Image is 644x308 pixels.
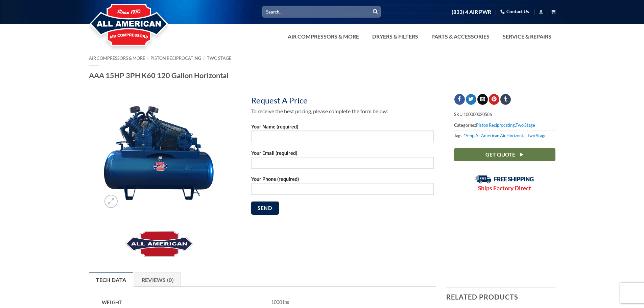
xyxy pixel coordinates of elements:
a: Reviews (0) [135,273,181,287]
a: Share on Twitter [466,94,476,105]
span: / [147,55,148,61]
label: Your Email (required) [251,149,434,173]
input: Send [251,202,279,215]
a: Dryers & Filters [368,30,422,43]
a: Share on Facebook [454,94,465,105]
a: View cart [551,7,555,16]
a: All American Air [475,133,505,138]
label: Your Phone (required) [251,175,434,199]
form: Contact form [251,123,434,220]
a: Horizontal [506,133,526,138]
button: Submit [370,7,380,17]
a: Two Stage [207,55,231,61]
p: To receive the best pricing, please complete the form below: [251,107,434,116]
img: AAA 15HP 3PH K60 120 Gallon Horizontal [101,94,218,211]
div: Request A Price [251,94,321,107]
a: Share on Tumblr [500,94,511,105]
input: Your Email (required) [251,157,434,169]
span: SKU: [454,109,555,119]
img: All American Air Compressors [124,230,195,257]
input: Your Name (required) [251,131,434,142]
strong: Ships Factory Direct [478,185,531,192]
a: Air Compressors & More [284,30,363,43]
h1: AAA 15HP 3PH K60 120 Gallon Horizontal [89,71,555,80]
a: Pin on Pinterest [489,94,499,105]
span: Tags: , , , [454,130,555,141]
span: 100000020586 [463,112,492,117]
label: Your Name (required) [251,123,434,147]
a: Piston Reciprocating [150,55,201,61]
img: Free Shipping [475,175,534,184]
a: Piston Reciprocating [476,122,515,128]
a: Parts & Accessories [427,30,494,43]
a: Two Stage [516,122,535,128]
h3: Related products [446,288,555,306]
a: Tech Data [89,273,134,287]
a: Air Compressors & More [89,55,145,61]
span: Get Quote [485,150,515,159]
a: Login [539,7,543,16]
span: / [203,55,205,61]
input: Your Phone (required) [251,183,434,195]
input: Search… [262,6,381,17]
a: Contact Us [500,6,529,17]
a: (833) 4 AIR PWR [452,6,491,18]
nav: Breadcrumb [89,56,555,61]
a: Zoom [104,195,118,208]
a: Two Stage [527,133,547,138]
a: Get Quote [454,148,555,161]
a: Email to a Friend [477,94,488,105]
a: 15-hp [463,133,474,138]
a: Service & Repairs [499,30,555,43]
span: Categories: , [454,120,555,130]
